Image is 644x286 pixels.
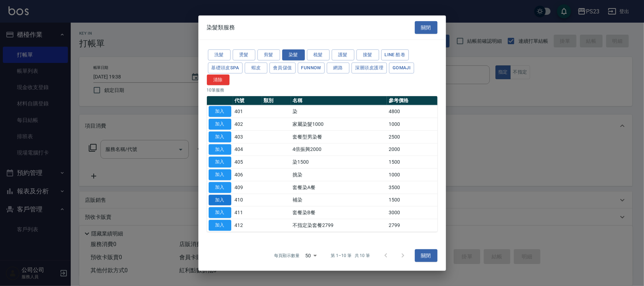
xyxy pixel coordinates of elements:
[282,49,305,60] button: 染髮
[387,156,437,169] td: 1500
[291,168,387,181] td: 挑染
[389,63,414,74] button: Gomaji
[291,194,387,206] td: 補染
[233,181,262,194] td: 409
[233,105,262,118] td: 401
[307,49,330,60] button: 梳髮
[233,168,262,181] td: 406
[209,220,231,231] button: 加入
[257,49,280,60] button: 剪髮
[291,156,387,169] td: 染1500
[233,49,255,60] button: 燙髮
[387,143,437,156] td: 2000
[209,119,231,130] button: 加入
[209,157,231,168] button: 加入
[291,181,387,194] td: 套餐染A餐
[291,105,387,118] td: 染
[352,63,387,74] button: 深層頭皮護理
[209,194,231,205] button: 加入
[209,132,231,142] button: 加入
[233,219,262,232] td: 412
[269,63,296,74] button: 會員儲值
[209,182,231,193] button: 加入
[209,207,231,218] button: 加入
[207,87,437,93] p: 10 筆服務
[387,219,437,232] td: 2799
[387,118,437,130] td: 1000
[291,130,387,143] td: 套餐型男染餐
[291,118,387,130] td: 家屬染髮1000
[208,49,231,60] button: 洗髮
[387,130,437,143] td: 2500
[415,21,437,34] button: 關閉
[291,206,387,219] td: 套餐染B餐
[387,96,437,105] th: 參考價格
[209,144,231,155] button: 加入
[332,49,354,60] button: 護髮
[331,252,370,259] p: 第 1–10 筆 共 10 筆
[207,74,230,85] button: 清除
[262,96,291,105] th: 類別
[274,252,300,259] p: 每頁顯示數量
[208,63,243,74] button: 基礎頭皮SPA
[233,143,262,156] td: 404
[291,219,387,232] td: 不指定染套餐2799
[327,63,349,74] button: 網路
[233,156,262,169] td: 405
[302,246,319,265] div: 50
[209,169,231,180] button: 加入
[387,105,437,118] td: 4800
[207,24,235,31] span: 染髮類服務
[209,106,231,117] button: 加入
[387,168,437,181] td: 1000
[387,194,437,206] td: 1500
[291,143,387,156] td: 4倍振興2000
[291,96,387,105] th: 名稱
[415,249,437,262] button: 關閉
[233,130,262,143] td: 403
[387,181,437,194] td: 3500
[233,118,262,130] td: 402
[387,206,437,219] td: 3000
[233,206,262,219] td: 411
[381,49,409,60] button: LINE 酷卷
[356,49,379,60] button: 接髮
[233,194,262,206] td: 410
[233,96,262,105] th: 代號
[298,63,325,74] button: FUNNOW
[245,63,267,74] button: 蝦皮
